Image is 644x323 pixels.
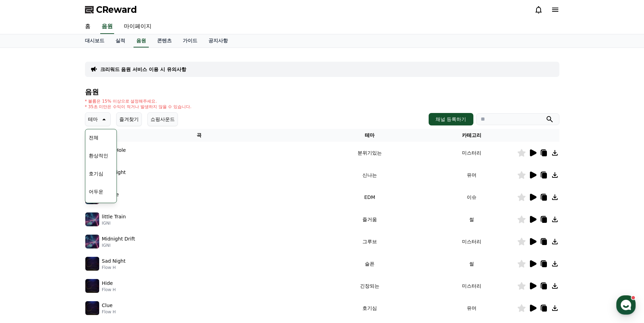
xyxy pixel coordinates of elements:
th: 카테고리 [426,129,517,142]
span: CReward [96,4,137,15]
h4: 음원 [85,88,559,96]
td: 분위기있는 [313,142,426,164]
td: 유머 [426,164,517,186]
td: 썰 [426,253,517,275]
th: 테마 [313,129,426,142]
span: 홈 [22,230,26,236]
span: 설정 [107,230,115,236]
p: Hide [102,280,113,287]
td: 즐거움 [313,208,426,230]
a: 공지사항 [203,34,233,47]
button: 호기심 [86,166,106,181]
a: 크리워드 음원 서비스 이용 시 유의사항 [100,66,186,73]
a: 대시보드 [79,34,110,47]
td: 미스터리 [426,230,517,253]
button: 테마 [85,112,111,126]
th: 곡 [85,129,314,142]
td: 미스터리 [426,142,517,164]
p: Clue [102,302,113,309]
p: little Train [102,213,126,220]
td: 신나는 [313,164,426,186]
button: 즐겨찾기 [116,112,142,126]
p: * 35초 미만은 수익이 적거나 발생하지 않을 수 있습니다. [85,104,192,110]
img: music [85,235,99,248]
p: * 볼륨은 15% 이상으로 설정해주세요. [85,98,192,104]
td: 이슈 [426,186,517,208]
p: Sad Night [102,257,126,265]
a: 콘텐츠 [152,34,177,47]
a: CReward [85,4,137,15]
a: 설정 [89,220,133,237]
a: 홈 [2,220,46,237]
span: 대화 [63,230,72,236]
td: 썰 [426,208,517,230]
a: 가이드 [177,34,203,47]
a: 음원 [100,19,114,34]
td: 그루브 [313,230,426,253]
button: 환상적인 [86,148,111,163]
a: 홈 [79,19,96,34]
button: 전체 [86,130,101,145]
img: music [85,301,99,315]
p: Moonlight [102,169,126,176]
p: IGNI [102,220,126,226]
button: 어두운 [86,184,106,199]
img: music [85,212,99,226]
td: EDM [313,186,426,208]
p: 테마 [88,114,98,124]
td: 호기심 [313,297,426,319]
p: Flow H [102,287,116,293]
p: Flow H [102,265,126,270]
img: music [85,257,99,271]
p: Flow H [102,309,116,315]
td: 슬픈 [313,253,426,275]
p: IGNI [102,243,135,248]
a: 마이페이지 [118,19,157,34]
td: 긴장되는 [313,275,426,297]
p: Midnight Drift [102,235,135,243]
img: music [85,279,99,293]
a: 대화 [46,220,89,237]
td: 미스터리 [426,275,517,297]
td: 유머 [426,297,517,319]
button: 쇼핑사운드 [147,112,178,126]
button: 채널 등록하기 [429,113,473,125]
a: 음원 [134,34,149,47]
a: 실적 [110,34,131,47]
